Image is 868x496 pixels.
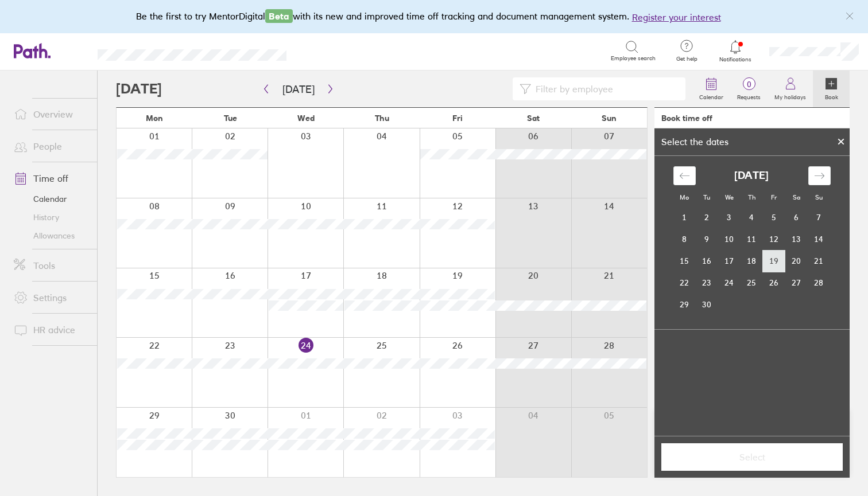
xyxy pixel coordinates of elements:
td: Wednesday, September 10, 2025 [718,228,741,250]
small: Sa [793,193,800,201]
td: Tuesday, September 9, 2025 [696,228,718,250]
label: Calendar [692,91,730,101]
small: Fr [771,193,777,201]
span: Sat [527,114,540,123]
td: Friday, September 5, 2025 [763,206,785,228]
span: Employee search [611,55,656,62]
div: Calendar [661,156,843,329]
td: Tuesday, September 23, 2025 [696,272,718,294]
a: People [5,135,97,158]
span: Wed [297,114,315,123]
td: Saturday, September 27, 2025 [785,272,808,294]
span: Fri [452,114,463,123]
td: Thursday, September 25, 2025 [741,272,763,294]
td: Saturday, September 13, 2025 [785,228,808,250]
div: Move backward to switch to the previous month. [673,166,696,185]
a: Allowances [5,226,97,245]
td: Monday, September 22, 2025 [673,272,696,294]
label: Book [818,91,845,101]
div: Be the first to try MentorDigital with its new and improved time off tracking and document manage... [136,9,733,24]
td: Wednesday, September 24, 2025 [718,272,741,294]
td: Sunday, September 14, 2025 [808,228,830,250]
td: Tuesday, September 30, 2025 [696,294,718,315]
td: Thursday, September 18, 2025 [741,250,763,272]
span: Get help [668,56,706,63]
td: Tuesday, September 2, 2025 [696,206,718,228]
a: Tools [5,254,97,277]
span: Notifications [717,56,754,63]
small: Tu [703,193,710,201]
span: Thu [375,114,389,123]
a: Settings [5,286,97,309]
small: Mo [680,193,689,201]
small: We [725,193,734,201]
td: Sunday, September 7, 2025 [808,206,830,228]
input: Filter by employee [531,78,679,100]
td: Wednesday, September 3, 2025 [718,206,741,228]
button: Register your interest [632,10,721,24]
div: Select the dates [654,136,735,147]
span: Tue [224,114,237,123]
a: HR advice [5,318,97,341]
a: Calendar [5,190,97,208]
a: My holidays [768,71,813,107]
a: Overview [5,103,97,126]
div: Book time off [661,114,712,123]
td: Saturday, September 6, 2025 [785,206,808,228]
div: Move forward to switch to the next month. [808,166,831,185]
td: Monday, September 1, 2025 [673,206,696,228]
button: [DATE] [273,80,324,99]
span: Mon [146,114,163,123]
a: Book [813,71,850,107]
a: Calendar [692,71,730,107]
td: Friday, September 26, 2025 [763,272,785,294]
small: Th [748,193,755,201]
span: 0 [730,80,768,89]
td: Sunday, September 21, 2025 [808,250,830,272]
a: Notifications [717,39,754,63]
td: Monday, September 15, 2025 [673,250,696,272]
td: Monday, September 8, 2025 [673,228,696,250]
span: Select [669,452,835,462]
td: Thursday, September 4, 2025 [741,206,763,228]
td: Friday, September 19, 2025 [763,250,785,272]
td: Tuesday, September 16, 2025 [696,250,718,272]
small: Su [815,193,823,201]
td: Thursday, September 11, 2025 [741,228,763,250]
a: History [5,208,97,226]
button: Select [661,443,843,471]
strong: [DATE] [734,170,769,182]
label: My holidays [768,91,813,101]
span: Sun [602,114,617,123]
label: Requests [730,91,768,101]
td: Wednesday, September 17, 2025 [718,250,741,272]
div: Search [317,45,347,56]
td: Saturday, September 20, 2025 [785,250,808,272]
td: Sunday, September 28, 2025 [808,272,830,294]
a: 0Requests [730,71,768,107]
td: Monday, September 29, 2025 [673,294,696,315]
span: Beta [265,9,293,23]
a: Time off [5,167,97,190]
td: Friday, September 12, 2025 [763,228,785,250]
